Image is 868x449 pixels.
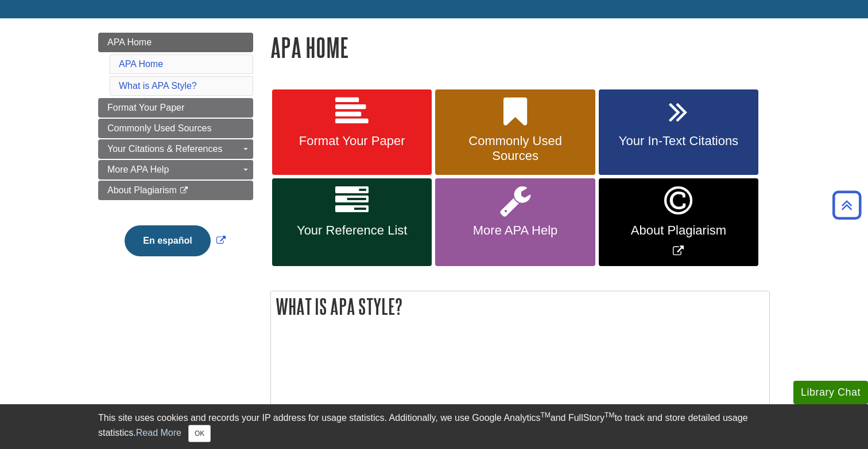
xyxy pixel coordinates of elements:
a: More APA Help [435,178,595,266]
a: More APA Help [98,160,253,179]
a: Your In-Text Citations [599,89,758,175]
span: About Plagiarism [107,185,177,195]
span: Format Your Paper [281,134,423,149]
a: What is APA Style? [119,81,197,91]
a: Format Your Paper [98,98,253,118]
sup: TM [604,411,614,419]
i: This link opens in a new window [179,187,189,194]
div: This site uses cookies and records your IP address for usage statistics. Additionally, we use Goo... [98,411,770,442]
span: More APA Help [444,223,586,238]
a: Commonly Used Sources [435,89,595,175]
a: Commonly Used Sources [98,119,253,138]
button: Close [188,425,211,442]
a: Link opens in new window [599,178,758,266]
a: Format Your Paper [272,89,432,175]
h1: APA Home [270,33,770,62]
a: APA Home [98,33,253,52]
a: Back to Top [828,197,865,213]
span: More APA Help [107,165,169,174]
a: APA Home [119,59,163,69]
a: Link opens in new window [122,236,228,245]
a: Read More [136,428,181,438]
span: Commonly Used Sources [107,123,211,133]
h2: What is APA Style? [271,291,769,322]
div: Guide Page Menu [98,33,253,276]
a: About Plagiarism [98,181,253,200]
button: Library Chat [793,381,868,404]
button: En español [125,225,210,256]
a: Your Citations & References [98,139,253,159]
span: Your In-Text Citations [607,134,750,149]
span: APA Home [107,37,152,47]
sup: TM [540,411,550,419]
span: Your Reference List [281,223,423,238]
span: Your Citations & References [107,144,222,154]
a: Your Reference List [272,178,432,266]
span: Format Your Paper [107,103,184,112]
span: About Plagiarism [607,223,750,238]
span: Commonly Used Sources [444,134,586,163]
